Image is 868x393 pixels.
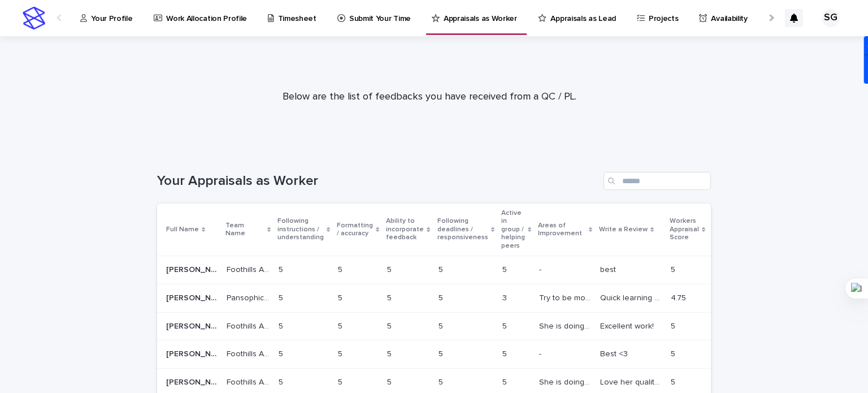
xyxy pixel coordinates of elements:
[600,375,664,387] p: Love her quality and overall commitment
[166,347,220,359] p: Sherry Mae Guzman
[670,215,699,244] p: Workers Appraisal Score
[279,347,285,359] p: 5
[157,284,766,312] tr: [PERSON_NAME][PERSON_NAME] Pansophic Learning - Vendor OnboardingPansophic Learning - Vendor Onbo...
[227,375,272,387] p: Foothills Advisory - Long Term Property Managers
[225,219,264,240] p: Team Name
[437,215,488,244] p: Following deadlines / responsiveness
[279,291,285,303] p: 5
[599,223,648,236] p: Write a Review
[604,172,711,190] input: Search
[166,291,220,303] p: Sherry Mae Guzman
[166,223,199,236] p: Full Name
[338,263,345,275] p: 5
[502,375,509,387] p: 5
[502,291,509,303] p: 3
[387,347,394,359] p: 5
[337,219,373,240] p: Formatting / accuracy
[166,319,220,331] p: Sherry Mae Guzman
[23,7,45,29] img: stacker-logo-s-only.png
[279,375,285,387] p: 5
[439,347,445,359] p: 5
[439,263,445,275] p: 5
[227,347,272,359] p: Foothills Advisory - Long Term Property Managers
[539,263,544,275] p: -
[386,215,424,244] p: Ability to incorporate feedback
[387,291,394,303] p: 5
[338,347,345,359] p: 5
[387,375,394,387] p: 5
[338,319,345,331] p: 5
[166,375,220,387] p: Sherry Mae Guzman
[439,291,445,303] p: 5
[279,263,285,275] p: 5
[439,319,445,331] p: 5
[671,263,678,275] p: 5
[671,375,678,387] p: 5
[671,319,678,331] p: 5
[539,375,593,387] p: She is doing great, can focus more on understanding instructions!
[822,9,840,27] div: SG
[600,347,630,359] p: Best <3
[671,347,678,359] p: 5
[166,263,220,275] p: Sherry Mae Guzman
[538,219,586,240] p: Areas of Improvement
[338,291,345,303] p: 5
[203,91,656,103] p: Below are the list of feedbacks you have received from a QC / PL.
[600,263,618,275] p: best
[387,319,394,331] p: 5
[157,340,766,369] tr: [PERSON_NAME][PERSON_NAME] Foothills Advisory - Long Term Property ManagersFoothills Advisory - L...
[539,291,593,303] p: Try to be more proactive, as you have good potential.
[157,256,766,284] tr: [PERSON_NAME][PERSON_NAME] Foothills Advisory - Long Term Property ManagersFoothills Advisory - L...
[501,207,525,252] p: Active in group / helping peers
[338,375,345,387] p: 5
[279,319,285,331] p: 5
[600,319,656,331] p: Excellent work!
[227,263,272,275] p: Foothills Advisory - Long Term Property Managers
[157,173,599,189] h1: Your Appraisals as Worker
[502,319,509,331] p: 5
[387,263,394,275] p: 5
[227,319,272,331] p: Foothills Advisory - Short Term VRM - Managers, Foothills Advisory - Long Term Property Managers
[277,215,324,244] p: Following instructions / understanding
[502,263,509,275] p: 5
[157,312,766,340] tr: [PERSON_NAME][PERSON_NAME] Foothills Advisory - Short Term VRM - Managers, Foothills Advisory - L...
[539,347,544,359] p: -
[671,291,688,303] p: 4.75
[439,375,445,387] p: 5
[227,291,272,303] p: Pansophic Learning - Vendor Onboarding
[600,291,664,303] p: Quick learning and perfect quality so far.
[539,319,593,331] p: She is doing great, can focus more on undersanding instructions properly.
[502,347,509,359] p: 5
